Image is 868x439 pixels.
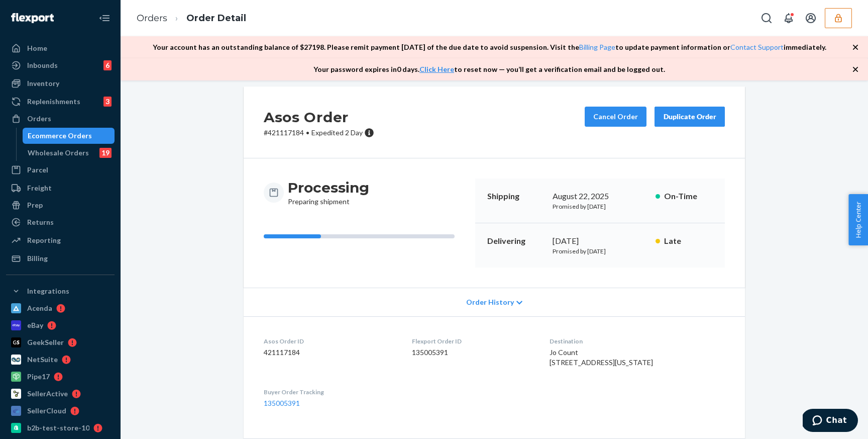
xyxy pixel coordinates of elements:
[6,420,115,436] a: b2b-test-store-10
[11,13,54,23] img: Flexport logo
[6,111,115,127] a: Orders
[27,286,69,296] div: Integrations
[288,179,369,207] div: Preparing shipment
[553,247,647,255] p: Promised by [DATE]
[756,8,777,28] button: Open Search Box
[664,235,713,247] p: Late
[487,235,545,247] p: Delivering
[27,165,48,175] div: Parcel
[487,191,545,202] p: Shipping
[27,217,54,227] div: Returns
[6,180,115,196] a: Freight
[6,386,115,402] a: SellerActive
[103,60,112,70] div: 6
[27,303,52,313] div: Acenda
[553,235,647,247] div: [DATE]
[311,128,363,137] span: Expedited 2 Day
[103,97,112,107] div: 3
[6,403,115,419] a: SellerCloud
[27,372,50,382] div: Pipe17
[6,369,115,385] a: Pipe17
[779,8,799,28] button: Open notifications
[6,214,115,230] a: Returns
[99,148,112,158] div: 19
[6,57,115,73] a: Inbounds6
[27,423,89,433] div: b2b-test-store-10
[27,235,61,245] div: Reporting
[553,191,647,202] div: August 22, 2025
[27,253,48,264] div: Billing
[663,112,716,122] div: Duplicate Order
[550,348,653,367] span: Jo Count [STREET_ADDRESS][US_STATE]
[27,114,51,124] div: Orders
[655,107,725,127] button: Duplicate Order
[264,388,396,396] dt: Buyer Order Tracking
[27,43,47,53] div: Home
[579,43,615,51] a: Billing Page
[264,347,396,358] dd: 421117184
[28,148,89,158] div: Wholesale Orders
[6,250,115,267] a: Billing
[27,406,66,416] div: SellerCloud
[419,65,454,73] a: Click Here
[6,334,115,350] a: GeekSeller
[27,183,52,193] div: Freight
[94,8,115,28] button: Close Navigation
[186,13,246,24] a: Order Detail
[23,128,115,144] a: Ecommerce Orders
[27,337,64,347] div: GeekSeller
[129,4,254,33] ol: breadcrumbs
[28,131,92,141] div: Ecommerce Orders
[664,191,713,202] p: On-Time
[264,399,300,407] a: 135005391
[153,42,826,52] p: Your account has an outstanding balance of $ 27198 . Please remit payment [DATE] of the due date ...
[264,128,374,138] p: # 421117184
[466,297,514,307] span: Order History
[801,8,821,28] button: Open account menu
[288,179,369,197] h3: Processing
[553,202,647,211] p: Promised by [DATE]
[848,194,868,245] button: Help Center
[6,317,115,333] a: eBay
[6,283,115,299] button: Integrations
[306,128,309,137] span: •
[27,320,43,330] div: eBay
[27,78,59,89] div: Inventory
[6,197,115,213] a: Prep
[803,409,858,434] iframe: Opens a widget where you can chat to one of our agents
[6,40,115,56] a: Home
[550,337,725,345] dt: Destination
[27,60,58,70] div: Inbounds
[730,43,784,51] a: Contact Support
[27,355,58,365] div: NetSuite
[6,162,115,178] a: Parcel
[6,232,115,248] a: Reporting
[27,97,80,107] div: Replenishments
[6,94,115,110] a: Replenishments3
[264,107,374,128] h2: Asos Order
[264,337,396,345] dt: Asos Order ID
[313,64,665,74] p: Your password expires in 0 days . to reset now — you’ll get a verification email and be logged out.
[27,200,43,210] div: Prep
[412,347,533,358] dd: 135005391
[27,389,68,399] div: SellerActive
[137,13,167,24] a: Orders
[6,352,115,368] a: NetSuite
[6,75,115,92] a: Inventory
[23,145,115,161] a: Wholesale Orders19
[412,337,533,345] dt: Flexport Order ID
[6,300,115,316] a: Acenda
[585,107,646,127] button: Cancel Order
